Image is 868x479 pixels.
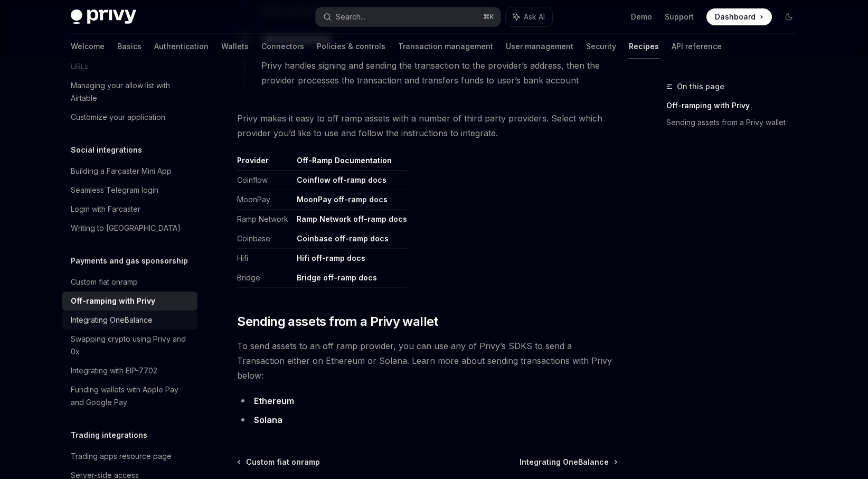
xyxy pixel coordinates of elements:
button: Search...⌘K [316,7,501,26]
div: Funding wallets with Apple Pay and Google Pay [71,383,191,409]
div: Writing to [GEOGRAPHIC_DATA] [71,222,181,234]
a: Writing to [GEOGRAPHIC_DATA] [62,219,197,238]
div: Managing your allow list with Airtable [71,79,191,105]
span: Privy handles signing and sending the transaction to the provider’s address, then the provider pr... [261,58,617,88]
a: Bridge off-ramp docs [297,273,377,283]
span: Integrating OneBalance [520,457,609,467]
span: Custom fiat onramp [246,457,320,467]
a: Funding wallets with Apple Pay and Google Pay [62,380,197,412]
h5: Payments and gas sponsorship [71,255,188,267]
span: Ask AI [524,12,545,22]
a: Integrating OneBalance [62,311,197,330]
div: Integrating with EIP-7702 [71,364,157,377]
td: Ramp Network [237,210,293,229]
div: Integrating OneBalance [71,314,153,326]
td: MoonPay [237,190,293,210]
button: Ask AI [506,7,552,26]
span: On this page [677,80,724,93]
a: MoonPay off-ramp docs [297,195,388,204]
a: Policies & controls [317,34,385,59]
td: Bridge [237,268,293,288]
a: Custom fiat onramp [238,457,320,467]
a: Transaction management [398,34,493,59]
div: Seamless Telegram login [71,184,158,196]
a: Coinbase off-ramp docs [297,234,389,243]
a: Integrating OneBalance [520,457,617,467]
div: Customize your application [71,111,165,124]
a: Welcome [71,34,105,59]
a: Custom fiat onramp [62,273,197,292]
div: Login with Farcaster [71,203,140,215]
h5: Social integrations [71,144,142,156]
a: Trading apps resource page [62,447,197,466]
div: Building a Farcaster Mini App [71,165,172,177]
td: Coinbase [237,229,293,249]
a: Authentication [154,34,209,59]
a: Coinflow off-ramp docs [297,175,386,185]
a: Off-ramping with Privy [62,292,197,311]
a: Managing your allow list with Airtable [62,76,197,108]
a: Demo [631,12,652,22]
a: Seamless Telegram login [62,181,197,200]
div: Trading apps resource page [71,450,172,463]
a: Support [665,12,694,22]
a: Ethereum [254,396,294,407]
td: Coinflow [237,171,293,190]
a: Connectors [261,34,304,59]
span: Sending assets from a Privy wallet [237,313,438,330]
span: ⌘ K [483,13,494,21]
div: Custom fiat onramp [71,276,138,288]
th: Provider [237,155,293,171]
div: Off-ramping with Privy [71,295,155,307]
a: Swapping crypto using Privy and 0x [62,330,197,361]
div: Search... [336,11,365,23]
a: Integrating with EIP-7702 [62,361,197,380]
th: Off-Ramp Documentation [293,155,407,171]
td: Hifi [237,249,293,268]
a: Building a Farcaster Mini App [62,162,197,181]
a: API reference [672,34,722,59]
div: Swapping crypto using Privy and 0x [71,333,191,358]
span: To send assets to an off ramp provider, you can use any of Privy’s SDKS to send a Transaction eit... [237,339,618,383]
span: Dashboard [715,12,756,22]
a: Dashboard [706,8,772,25]
a: Security [586,34,616,59]
a: Recipes [629,34,659,59]
h5: Trading integrations [71,429,147,442]
a: Wallets [221,34,249,59]
a: Login with Farcaster [62,200,197,219]
a: Hifi off-ramp docs [297,253,365,263]
a: Basics [117,34,141,59]
a: Ramp Network off-ramp docs [297,214,407,224]
a: Customize your application [62,108,197,127]
img: dark logo [71,10,136,24]
a: Solana [254,415,282,426]
a: Sending assets from a Privy wallet [666,114,806,131]
a: User management [506,34,573,59]
button: Toggle dark mode [780,8,797,25]
span: Privy makes it easy to off ramp assets with a number of third party providers. Select which provi... [237,111,618,140]
a: Off-ramping with Privy [666,97,806,114]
